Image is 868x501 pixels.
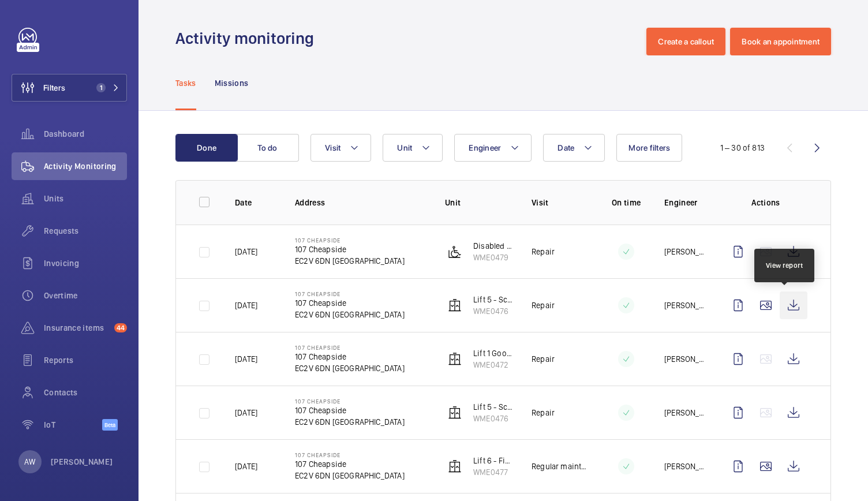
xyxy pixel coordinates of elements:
[628,143,670,152] span: More filters
[44,354,127,366] span: Reports
[383,134,443,162] button: Unit
[295,297,405,309] p: 107 Cheapside
[44,387,127,398] span: Contacts
[532,407,555,418] p: Repair
[473,294,513,305] p: Lift 5 - Scenic
[102,419,118,431] span: Beta
[720,142,765,154] div: 1 – 30 of 813
[295,458,405,470] p: 107 Cheapside
[235,461,257,472] p: [DATE]
[448,245,462,259] img: platform_lift.svg
[44,193,127,204] span: Units
[295,398,405,405] p: 107 Cheapside
[532,246,555,257] p: Repair
[295,255,405,267] p: EC2V 6DN [GEOGRAPHIC_DATA]
[664,353,706,365] p: [PERSON_NAME]
[12,74,127,102] button: Filters1
[44,257,127,269] span: Invoicing
[454,134,532,162] button: Engineer
[310,134,371,162] button: Visit
[473,347,513,359] p: Lift 1 Goods Lift
[532,461,588,472] p: Regular maintenance
[664,300,706,311] p: [PERSON_NAME]
[473,413,513,424] p: WME0476
[295,416,405,428] p: EC2V 6DN [GEOGRAPHIC_DATA]
[235,246,257,257] p: [DATE]
[43,82,65,94] span: Filters
[616,134,682,162] button: More filters
[51,456,113,468] p: [PERSON_NAME]
[235,353,257,365] p: [DATE]
[532,300,555,311] p: Repair
[295,470,405,481] p: EC2V 6DN [GEOGRAPHIC_DATA]
[730,28,831,55] button: Book an appointment
[532,197,588,208] p: Visit
[766,260,803,271] div: View report
[445,197,513,208] p: Unit
[295,451,405,458] p: 107 Cheapside
[44,290,127,301] span: Overtime
[607,197,646,208] p: On time
[558,143,574,152] span: Date
[295,290,405,297] p: 107 Cheapside
[295,344,405,351] p: 107 Cheapside
[664,407,706,418] p: [PERSON_NAME]
[175,28,321,49] h1: Activity monitoring
[469,143,501,152] span: Engineer
[235,407,257,418] p: [DATE]
[448,352,462,366] img: elevator.svg
[235,197,276,208] p: Date
[473,466,513,478] p: WME0477
[295,362,405,374] p: EC2V 6DN [GEOGRAPHIC_DATA]
[295,405,405,416] p: 107 Cheapside
[295,351,405,362] p: 107 Cheapside
[724,197,807,208] p: Actions
[114,323,127,332] span: 44
[175,134,238,162] button: Done
[295,197,426,208] p: Address
[96,83,106,92] span: 1
[44,419,102,431] span: IoT
[44,225,127,237] span: Requests
[664,246,706,257] p: [PERSON_NAME]
[543,134,605,162] button: Date
[532,353,555,365] p: Repair
[325,143,341,152] span: Visit
[235,300,257,311] p: [DATE]
[44,160,127,172] span: Activity Monitoring
[664,461,706,472] p: [PERSON_NAME]
[664,197,706,208] p: Engineer
[448,298,462,312] img: elevator.svg
[448,459,462,473] img: elevator.svg
[646,28,725,55] button: Create a callout
[295,244,405,255] p: 107 Cheapside
[473,252,513,263] p: WME0479
[397,143,412,152] span: Unit
[473,305,513,317] p: WME0476
[473,401,513,413] p: Lift 5 - Scenic
[295,237,405,244] p: 107 Cheapside
[175,77,196,89] p: Tasks
[44,128,127,140] span: Dashboard
[473,240,513,252] p: Disabled Platform
[237,134,299,162] button: To do
[215,77,249,89] p: Missions
[44,322,110,334] span: Insurance items
[295,309,405,320] p: EC2V 6DN [GEOGRAPHIC_DATA]
[24,456,35,468] p: AW
[473,455,513,466] p: Lift 6 - Fire Fighting A
[448,406,462,420] img: elevator.svg
[473,359,513,371] p: WME0472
